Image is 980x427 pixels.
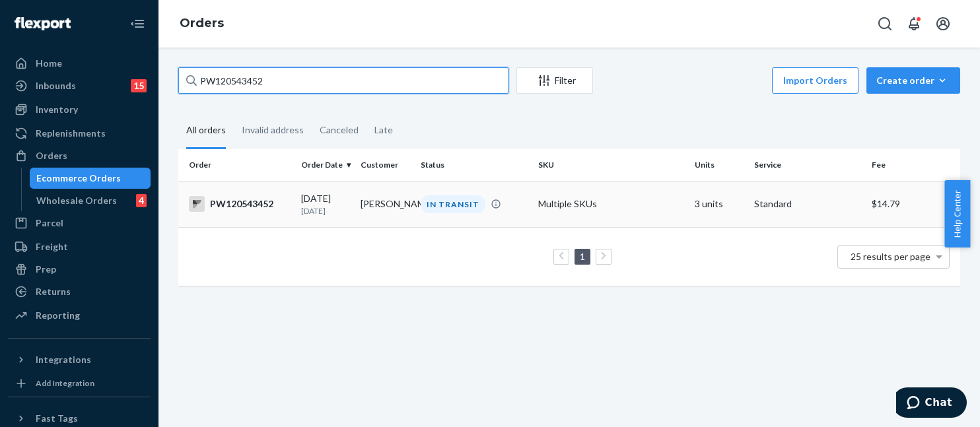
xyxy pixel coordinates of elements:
[930,11,956,37] button: Open account menu
[866,67,960,94] button: Create order
[36,127,106,140] div: Replenishments
[872,11,898,37] button: Open Search Box
[8,145,151,166] a: Orders
[577,251,588,262] a: Page 1 is your current page
[8,213,151,234] a: Parcel
[36,378,94,389] div: Add Integration
[178,67,508,94] input: Search orders
[8,281,151,302] a: Returns
[8,53,151,74] a: Home
[36,263,56,276] div: Prep
[361,159,410,170] div: Customer
[186,113,226,149] div: All orders
[180,16,224,30] a: Orders
[516,67,593,94] button: Filter
[131,79,147,92] div: 15
[866,149,960,181] th: Fee
[301,205,351,216] p: [DATE]
[689,181,750,227] td: 3 units
[8,259,151,280] a: Prep
[242,113,304,147] div: Invalid address
[355,181,415,227] td: [PERSON_NAME]
[30,168,151,189] a: Ecommerce Orders
[36,149,67,162] div: Orders
[136,194,147,207] div: 4
[374,113,393,147] div: Late
[866,181,960,227] td: $14.79
[749,149,866,181] th: Service
[901,11,927,37] button: Open notifications
[8,349,151,370] button: Integrations
[876,74,950,87] div: Create order
[36,103,78,116] div: Inventory
[15,17,71,30] img: Flexport logo
[772,67,858,94] button: Import Orders
[533,149,689,181] th: SKU
[8,99,151,120] a: Inventory
[944,180,970,247] button: Help Center
[689,149,750,181] th: Units
[8,376,151,391] a: Add Integration
[36,412,78,425] div: Fast Tags
[421,195,485,213] div: IN TRANSIT
[36,285,71,298] div: Returns
[754,197,861,211] p: Standard
[533,181,689,227] td: Multiple SKUs
[36,353,91,366] div: Integrations
[8,75,151,96] a: Inbounds15
[36,240,68,253] div: Freight
[30,190,151,211] a: Wholesale Orders4
[851,251,930,262] span: 25 results per page
[169,5,234,43] ol: breadcrumbs
[189,196,291,212] div: PW120543452
[8,236,151,257] a: Freight
[36,309,80,322] div: Reporting
[8,123,151,144] a: Replenishments
[36,79,76,92] div: Inbounds
[320,113,359,147] div: Canceled
[178,149,296,181] th: Order
[36,216,63,230] div: Parcel
[296,149,356,181] th: Order Date
[124,11,151,37] button: Close Navigation
[36,172,121,185] div: Ecommerce Orders
[896,387,967,420] iframe: Opens a widget where you can chat to one of our agents
[301,192,351,216] div: [DATE]
[415,149,533,181] th: Status
[36,57,62,70] div: Home
[8,305,151,326] a: Reporting
[36,194,117,207] div: Wholesale Orders
[517,74,592,87] div: Filter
